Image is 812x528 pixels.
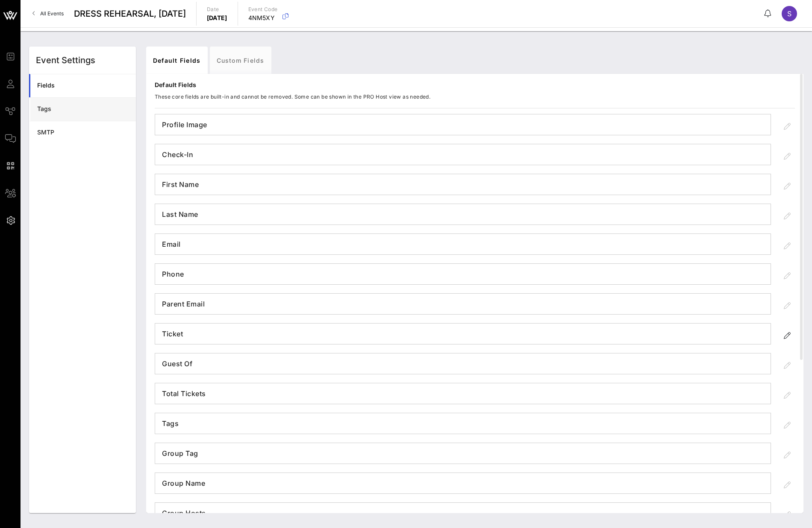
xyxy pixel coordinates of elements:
span: DRESS REHEARSAL, [DATE] [74,7,186,20]
h4: Ticket [155,327,771,341]
h4: Group Tag [155,446,771,460]
p: 4NM5XY [248,14,278,22]
h4: Email [155,237,771,251]
h4: First Name [155,178,771,191]
h4: Check-In [155,148,771,161]
h4: Tags [155,417,771,430]
div: Event Settings [36,54,95,67]
div: Fields [37,82,129,89]
span: S [787,9,791,18]
div: Tags [37,105,129,113]
a: Fields [29,74,136,97]
div: S [782,6,797,21]
h4: Group Hosts [155,506,771,520]
h4: Parent Email [155,297,771,311]
h4: Total Tickets [155,387,771,400]
h4: Phone [155,267,771,281]
a: Default Fields [146,47,208,74]
h4: Profile Image [155,118,771,131]
p: Default Fields [155,81,430,89]
div: SMTP [37,129,129,136]
h4: Group Name [155,476,771,490]
a: All Events [27,7,69,20]
h4: Last Name [155,207,771,221]
span: All Events [40,10,64,17]
p: These core fields are built-in and cannot be removed. Some can be shown in the PRO Host view as n... [155,93,430,101]
a: Tags [29,97,136,121]
p: [DATE] [207,14,227,22]
a: SMTP [29,121,136,144]
p: Date [207,5,227,14]
p: Event Code [248,5,278,14]
a: Custom Fields [210,47,271,74]
h4: Guest Of [155,357,771,370]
